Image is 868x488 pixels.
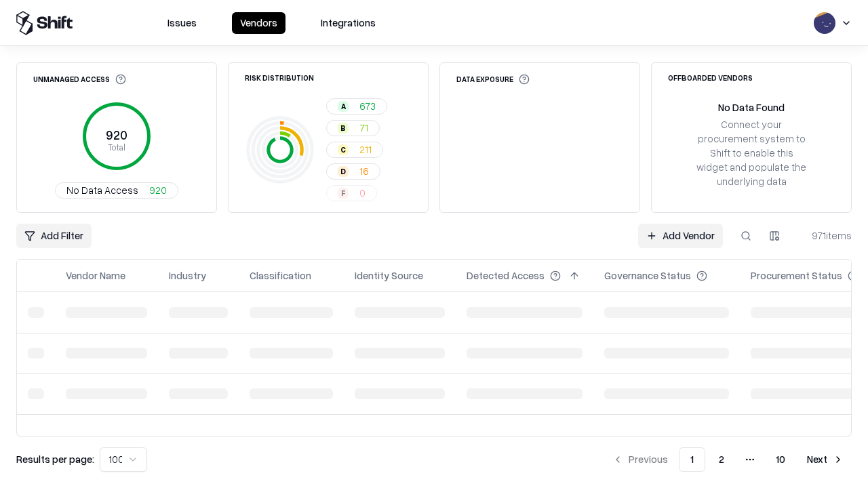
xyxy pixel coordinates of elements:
a: Add Vendor [638,224,723,248]
span: 71 [359,121,368,135]
button: 1 [679,447,705,472]
span: 16 [359,164,369,178]
button: Next [799,447,852,472]
div: Industry [169,268,206,283]
button: Issues [159,12,205,34]
div: Identity Source [355,268,423,283]
button: Add Filter [16,224,92,248]
button: C211 [326,142,383,158]
span: 673 [359,99,376,113]
div: Governance Status [604,268,691,283]
p: Results per page: [16,452,94,466]
div: Data Exposure [456,74,530,85]
button: B71 [326,120,380,136]
button: No Data Access920 [55,182,178,199]
button: A673 [326,98,387,115]
div: Unmanaged Access [33,74,126,85]
div: Risk Distribution [245,74,314,81]
tspan: 920 [106,127,127,142]
div: A [338,101,349,112]
div: C [338,144,349,155]
nav: pagination [604,447,852,472]
div: No Data Found [718,100,785,115]
span: 920 [149,183,167,197]
button: Integrations [313,12,384,34]
div: D [338,166,349,177]
div: Connect your procurement system to Shift to enable this widget and populate the underlying data [695,117,808,189]
button: D16 [326,163,380,180]
div: Offboarded Vendors [668,74,753,81]
div: Classification [250,268,311,283]
button: 10 [765,447,796,472]
div: B [338,123,349,134]
span: No Data Access [66,183,138,197]
button: 2 [708,447,735,472]
div: Vendor Name [66,268,125,283]
div: Detected Access [467,268,545,283]
tspan: Total [108,142,125,152]
div: 971 items [797,228,852,243]
span: 211 [359,142,372,157]
button: Vendors [232,12,285,34]
div: Procurement Status [751,268,842,283]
